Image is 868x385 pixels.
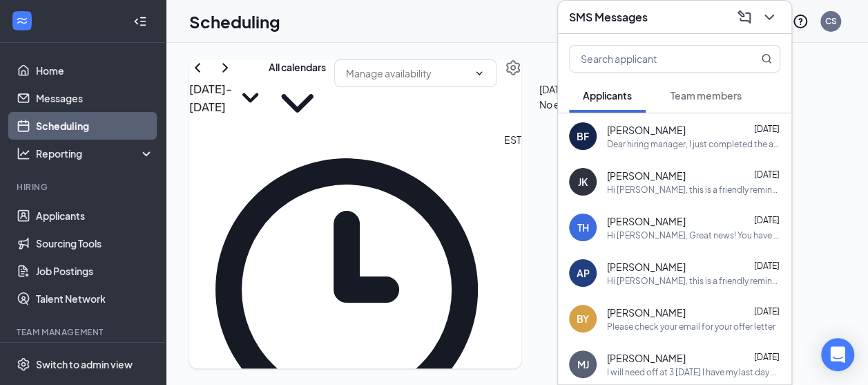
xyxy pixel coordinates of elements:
div: JK [578,175,588,189]
div: Reporting [36,147,155,160]
div: Please check your email for your offer letter [607,321,775,332]
svg: ChevronRight [217,59,233,76]
input: Search applicant [570,46,733,72]
button: ComposeMessage [733,6,755,28]
svg: WorkstreamLogo [15,14,29,28]
div: Hi [PERSON_NAME], this is a friendly reminder. Your meeting with [PERSON_NAME]'s Frozen Custard &... [607,184,780,196]
a: Scheduling [36,112,154,140]
button: All calendarsChevronDown [269,59,326,132]
div: BF [577,129,589,143]
span: [DATE] [754,215,780,225]
span: [PERSON_NAME] [607,123,686,137]
div: Open Intercom Messenger [821,338,854,371]
svg: Collapse [133,15,147,28]
span: [PERSON_NAME] [607,351,686,365]
a: Talent Network [36,285,154,312]
h3: [DATE] - [DATE] [189,80,232,115]
span: [PERSON_NAME] [607,214,686,228]
svg: ChevronDown [761,9,778,26]
a: Job Postings [36,257,154,285]
span: [PERSON_NAME] [607,306,686,319]
div: I will need off at 3 [DATE] I have my last day of night classes that day [607,366,780,378]
span: [PERSON_NAME] [607,260,686,274]
svg: Settings [505,59,521,76]
div: Dear hiring manager, I just completed the application and I wanted me to select a meeting date. H... [607,138,780,150]
svg: Settings [17,357,30,371]
h3: SMS Messages [569,10,648,25]
span: Applicants [583,89,632,102]
a: Messages [36,84,154,112]
svg: ChevronDown [269,75,326,132]
svg: Analysis [17,147,30,160]
div: CS [825,15,837,27]
div: Hi [PERSON_NAME], Great news! You have moved on to the next stage of the application process you ... [607,229,780,241]
span: [DATE] [754,306,780,317]
svg: ComposeMessage [736,9,753,26]
span: [DATE] [539,82,683,97]
svg: QuestionInfo [792,13,809,30]
div: TH [577,220,589,234]
div: MJ [577,357,589,371]
svg: SmallChevronDown [232,79,269,116]
span: No events scheduled for [DATE]. [539,97,683,112]
svg: ChevronDown [474,68,485,79]
div: Hiring [17,181,151,193]
div: Hi [PERSON_NAME], this is a friendly reminder. Please select a meeting time slot for your Cashier... [607,275,780,287]
a: Settings [505,59,521,132]
h1: Scheduling [189,10,280,33]
span: [PERSON_NAME] [607,169,686,182]
input: Manage availability [346,66,468,81]
a: Applicants [36,202,154,229]
svg: MagnifyingGlass [761,53,772,64]
div: Team Management [17,326,151,338]
span: Team members [671,89,742,102]
span: [DATE] [754,124,780,134]
svg: ChevronLeft [189,59,206,76]
span: [DATE] [754,169,780,180]
div: Switch to admin view [36,357,133,371]
button: ChevronDown [758,6,780,28]
div: BY [577,312,589,326]
div: AP [577,266,590,280]
span: [DATE] [754,261,780,271]
a: Home [36,57,154,84]
a: Sourcing Tools [36,229,154,257]
span: [DATE] [754,352,780,362]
